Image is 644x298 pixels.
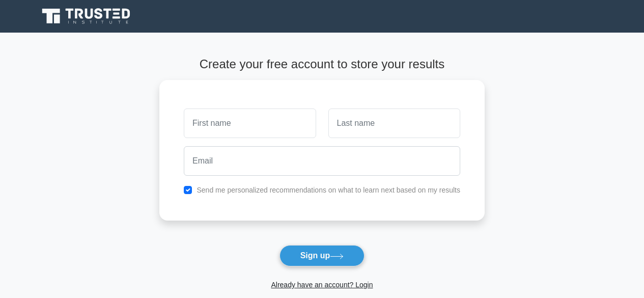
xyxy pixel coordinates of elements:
[279,245,365,266] button: Sign up
[271,281,373,289] a: Already have an account? Login
[159,57,485,72] h4: Create your free account to store your results
[184,146,460,176] input: Email
[184,109,316,138] input: First name
[197,186,460,194] label: Send me personalized recommendations on what to learn next based on my results
[328,109,460,138] input: Last name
